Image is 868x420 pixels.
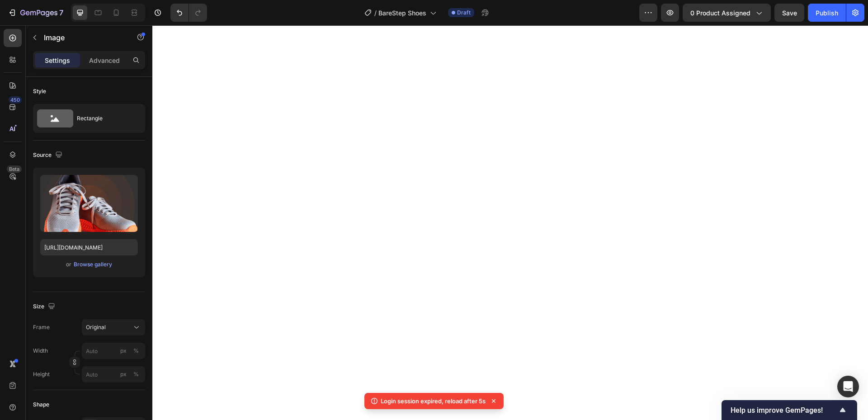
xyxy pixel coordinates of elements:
button: px [131,345,142,356]
p: Login session expired, reload after 5s [381,396,486,406]
input: px% [82,343,145,359]
p: Image [44,32,121,43]
button: Show survey - Help us improve GemPages! [731,405,848,415]
input: https://example.com/image.jpg [40,239,138,255]
div: Shape [33,401,49,409]
div: 450 [9,96,22,104]
button: 7 [4,4,67,22]
span: / [374,8,377,18]
div: Undo/Redo [170,4,207,22]
div: Source [33,149,64,161]
p: Advanced [89,56,120,65]
div: px [120,347,127,355]
button: Publish [808,4,846,22]
div: Open Intercom Messenger [837,376,859,397]
button: Original [82,319,145,335]
div: % [133,370,139,378]
div: % [133,347,139,355]
span: Draft [457,9,471,17]
div: px [120,370,127,378]
div: Rectangle [77,108,132,129]
iframe: Design area [152,25,868,420]
div: Style [33,87,46,95]
span: 0 product assigned [690,8,750,18]
label: Width [33,347,48,355]
div: Publish [816,8,838,18]
button: px [131,369,142,380]
span: BareStep Shoes [378,8,426,18]
button: % [118,345,129,356]
span: or [66,259,71,270]
button: % [118,369,129,380]
button: Save [774,4,804,22]
span: Save [782,9,797,17]
label: Frame [33,323,50,331]
div: Size [33,301,57,313]
label: Height [33,370,50,378]
p: 7 [59,7,63,18]
img: preview-image [40,175,138,232]
div: Beta [7,165,22,173]
button: 0 product assigned [683,4,771,22]
p: Settings [45,56,70,65]
div: Browse gallery [74,260,112,269]
button: Browse gallery [73,260,113,269]
input: px% [82,366,145,382]
span: Original [86,323,106,331]
span: Help us improve GemPages! [731,406,837,415]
